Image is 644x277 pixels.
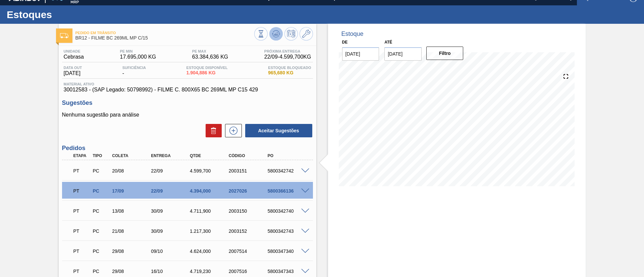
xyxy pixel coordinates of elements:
div: 4.719,230 [188,269,232,274]
div: 16/10/2025 [149,269,193,274]
div: Pedido de Compra [91,249,111,254]
span: Unidade [64,49,84,53]
div: PO [266,153,310,158]
div: Pedido de Compra [91,208,111,214]
div: Pedido em Trânsito [72,163,92,178]
div: 4.394,000 [188,188,232,194]
div: 2003152 [227,228,271,234]
p: PT [73,208,90,214]
div: 30/09/2025 [149,208,193,214]
span: 63.384,636 KG [192,54,228,60]
span: Material ativo [64,82,311,86]
span: 965,680 KG [268,70,311,75]
div: 4.624,000 [188,249,232,254]
span: Estoque Disponível [186,66,228,70]
span: [DATE] [64,70,82,76]
div: 4.711,900 [188,208,232,214]
div: Pedido em Trânsito [72,224,92,238]
div: 13/08/2025 [110,208,154,214]
button: Atualizar Gráfico [269,27,283,41]
input: dd/mm/yyyy [384,47,422,61]
div: Código [227,153,271,158]
div: 5800347340 [266,249,310,254]
button: Programar Estoque [284,27,298,41]
div: Tipo [91,153,111,158]
div: 30/09/2025 [149,228,193,234]
button: Ir ao Master Data / Geral [300,27,313,41]
div: 2007514 [227,249,271,254]
div: Qtde [188,153,232,158]
div: 20/08/2025 [110,168,154,174]
div: 4.599,700 [188,168,232,174]
span: 22/09 - 4.599,700 KG [264,54,311,60]
div: Pedido em Trânsito [72,244,92,259]
div: Entrega [149,153,193,158]
div: Pedido em Trânsito [72,184,92,198]
span: Suficiência [122,66,146,70]
button: Visão Geral dos Estoques [254,27,268,41]
div: 5800342743 [266,228,310,234]
div: Pedido de Compra [91,269,111,274]
span: PE MIN [120,49,156,53]
span: BR12 - FILME BC 269ML MP C/15 [75,36,254,41]
div: 17/09/2025 [110,188,154,194]
div: Aceitar Sugestões [242,123,313,138]
div: Pedido em Trânsito [72,204,92,218]
span: Estoque Bloqueado [268,66,311,70]
div: 22/09/2025 [149,188,193,194]
div: 5800366136 [266,188,310,194]
span: Próxima Entrega [264,49,311,53]
span: PE MAX [192,49,228,53]
h3: Pedidos [62,145,313,152]
div: 29/08/2025 [110,269,154,274]
button: Aceitar Sugestões [245,124,312,137]
div: 29/08/2025 [110,249,154,254]
button: Filtro [426,47,464,60]
div: 2003150 [227,208,271,214]
div: Pedido de Compra [91,188,111,194]
div: 2007516 [227,269,271,274]
div: 5800347343 [266,269,310,274]
div: Coleta [110,153,154,158]
p: PT [73,269,90,274]
span: Cebrasa [64,54,84,60]
span: 1.904,886 KG [186,70,228,75]
label: Até [384,40,392,45]
img: Ícone [60,33,68,38]
div: 5800342740 [266,208,310,214]
div: 22/09/2025 [149,168,193,174]
h1: Estoques [7,11,126,18]
p: PT [73,168,90,174]
div: 2003151 [227,168,271,174]
label: De [342,40,348,45]
div: 1.217,300 [188,228,232,234]
h3: Sugestões [62,99,313,107]
p: Nenhuma sugestão para análise [62,112,313,118]
div: 09/10/2025 [149,249,193,254]
p: PT [73,188,90,194]
input: dd/mm/yyyy [342,47,379,61]
span: 17.695,000 KG [120,54,156,60]
span: 30012583 - (SAP Legado: 50798992) - FILME C. 800X65 BC 269ML MP C15 429 [64,87,311,93]
span: Pedido em Trânsito [75,31,254,35]
div: - [121,66,148,76]
div: Estoque [341,30,364,38]
p: PT [73,249,90,254]
div: Excluir Sugestões [202,124,222,137]
div: 21/08/2025 [110,228,154,234]
div: 2027026 [227,188,271,194]
span: Data out [64,66,82,70]
div: Pedido de Compra [91,168,111,174]
p: PT [73,228,90,234]
div: 5800342742 [266,168,310,174]
div: Pedido de Compra [91,228,111,234]
div: Etapa [72,153,92,158]
div: Nova sugestão [222,124,242,137]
